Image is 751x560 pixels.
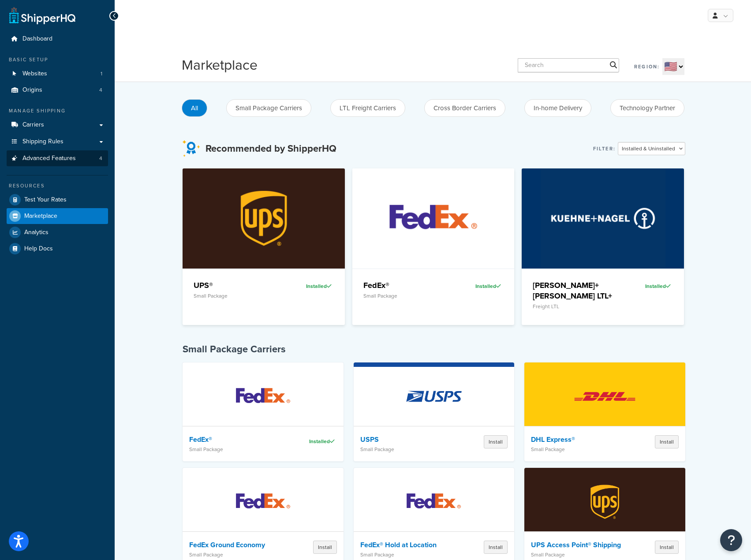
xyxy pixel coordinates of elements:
[189,541,280,549] h4: FedEx Ground Economy
[22,70,47,78] span: Websites
[7,241,108,257] a: Help Docs
[7,82,108,98] li: Origins
[354,362,515,461] a: USPSUSPSSmall PackageInstall
[7,66,108,82] li: Websites
[22,138,64,146] span: Shipping Rules
[655,435,679,448] button: Install
[531,435,622,444] h4: DHL Express®
[226,99,311,117] button: Small Package Carriers
[363,293,447,299] p: Small Package
[330,99,405,117] button: LTL Freight Carriers
[395,471,472,533] img: FedEx® Hold at Location
[623,280,673,292] div: Installed
[183,168,345,325] a: UPS®UPS®Small PackageInstalled
[371,168,496,268] img: FedEx®
[22,86,42,94] span: Origins
[7,82,108,98] a: Origins4
[533,280,616,301] h4: [PERSON_NAME]+[PERSON_NAME] LTL+
[24,213,57,220] span: Marketplace
[224,471,302,533] img: FedEx Ground Economy
[99,86,102,94] span: 4
[189,552,280,558] p: Small Package
[24,229,49,236] span: Analytics
[424,99,505,117] button: Cross Border Carriers
[593,142,616,155] label: Filter:
[287,435,337,448] div: Installed
[566,366,643,427] img: DHL Express®
[7,224,108,240] a: Analytics
[22,121,44,129] span: Carriers
[7,150,108,167] a: Advanced Features4
[313,541,337,554] button: Install
[522,168,684,325] a: Kuehne+Nagel LTL+[PERSON_NAME]+[PERSON_NAME] LTL+Freight LTLInstalled
[24,196,67,204] span: Test Your Rates
[7,192,108,208] a: Test Your Rates
[182,99,207,117] button: All
[531,541,622,549] h4: UPS Access Point® Shipping
[7,134,108,150] a: Shipping Rules
[360,552,452,558] p: Small Package
[205,143,336,154] h3: Recommended by ShipperHQ
[22,35,52,43] span: Dashboard
[7,56,108,63] div: Basic Setup
[7,66,108,82] a: Websites1
[720,529,742,551] button: Open Resource Center
[352,168,515,325] a: FedEx®FedEx®Small PackageInstalled
[101,70,102,78] span: 1
[194,280,277,291] h4: UPS®
[533,303,616,310] p: Freight LTL
[202,168,326,268] img: UPS®
[524,362,685,461] a: DHL Express®DHL Express®Small PackageInstall
[360,541,452,549] h4: FedEx® Hold at Location
[22,155,76,162] span: Advanced Features
[518,58,619,72] input: Search
[7,208,108,224] a: Marketplace
[395,366,472,427] img: USPS
[484,541,508,554] button: Install
[531,552,622,558] p: Small Package
[363,280,447,291] h4: FedEx®
[524,99,591,117] button: In-home Delivery
[7,117,108,133] a: Carriers
[453,280,503,292] div: Installed
[541,168,665,268] img: Kuehne+Nagel LTL+
[224,366,302,427] img: FedEx®
[610,99,684,117] button: Technology Partner
[531,446,622,452] p: Small Package
[360,446,452,452] p: Small Package
[189,435,280,444] h4: FedEx®
[284,280,334,292] div: Installed
[183,362,344,461] a: FedEx®FedEx®Small PackageInstalled
[484,435,508,448] button: Install
[7,31,108,47] a: Dashboard
[360,435,452,444] h4: USPS
[7,182,108,190] div: Resources
[566,471,643,533] img: UPS Access Point® Shipping
[182,55,258,75] h1: Marketplace
[7,150,108,167] li: Advanced Features
[24,245,53,253] span: Help Docs
[7,107,108,115] div: Manage Shipping
[183,343,685,356] h4: Small Package Carriers
[99,155,102,162] span: 4
[634,60,660,73] label: Region:
[655,541,679,554] button: Install
[194,293,277,299] p: Small Package
[189,446,280,452] p: Small Package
